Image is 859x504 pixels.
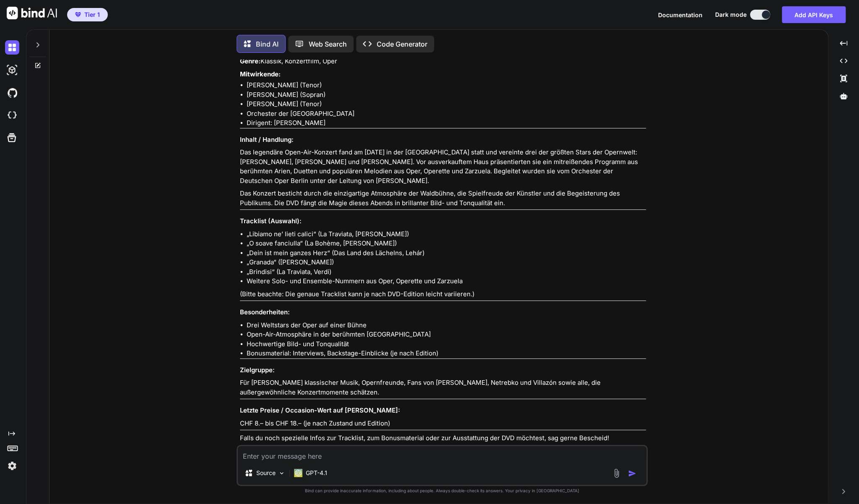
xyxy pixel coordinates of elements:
[240,57,260,65] strong: Genre:
[240,217,646,226] h3: Tracklist (Auswahl):
[658,10,703,19] button: Documentation
[247,90,646,100] li: [PERSON_NAME] (Sopran)
[240,70,281,78] strong: Mitwirkende:
[247,277,646,286] li: Weitere Solo- und Ensemble-Nummern aus Oper, Operette und Zarzuela
[247,321,646,330] li: Drei Weltstars der Oper auf einer Bühne
[247,258,646,267] li: „Granada“ ([PERSON_NAME])
[240,135,646,145] h3: Inhalt / Handlung:
[240,57,646,66] p: Klassik, Konzertfilm, Oper
[240,148,646,185] p: Das legendäre Open-Air-Konzert fand am [DATE] in der [GEOGRAPHIC_DATA] statt und vereinte drei de...
[237,488,648,494] p: Bind can provide inaccurate information, including about people. Always double-check its answers....
[247,349,646,358] li: Bonusmaterial: Interviews, Backstage-Einblicke (je nach Edition)
[256,469,276,477] p: Source
[5,86,19,100] img: githubDark
[278,470,285,477] img: Pick Models
[306,469,327,477] p: GPT-4.1
[5,459,19,473] img: settings
[240,308,646,317] h3: Besonderheiten:
[247,330,646,339] li: Open-Air-Atmosphäre in der berühmten [GEOGRAPHIC_DATA]
[247,267,646,277] li: „Brindisi“ (La Traviata, Verdi)
[247,230,646,239] li: „Libiamo ne’ lieti calici“ (La Traviata, [PERSON_NAME])
[240,378,646,397] p: Für [PERSON_NAME] klassischer Musik, Opernfreunde, Fans von [PERSON_NAME], Netrebko und Villazón ...
[5,63,19,77] img: darkAi-studio
[628,469,636,478] img: icon
[7,7,57,19] img: Bind AI
[240,189,646,208] p: Das Konzert besticht durch die einzigartige Atmosphäre der Waldbühne, die Spielfreude der Künstle...
[247,118,646,128] li: Dirigent: [PERSON_NAME]
[294,469,302,477] img: GPT-4.1
[240,433,646,443] p: Falls du noch spezielle Infos zur Tracklist, zum Bonusmaterial oder zur Ausstattung der DVD möcht...
[256,39,279,49] p: Bind AI
[247,339,646,349] li: Hochwertige Bild- und Tonqualität
[75,12,81,17] img: premium
[240,290,646,299] p: (Bitte beachte: Die genaue Tracklist kann je nach DVD-Edition leicht variieren.)
[247,239,646,248] li: „O soave fanciulla“ (La Bohème, [PERSON_NAME])
[247,248,646,258] li: „Dein ist mein ganzes Herz“ (Das Land des Lächelns, Lehár)
[247,109,646,119] li: Orchester der [GEOGRAPHIC_DATA]
[84,10,100,19] span: Tier 1
[715,10,747,19] span: Dark mode
[247,99,646,109] li: [PERSON_NAME] (Tenor)
[240,366,646,375] h3: Zielgruppe:
[377,39,427,49] p: Code Generator
[240,406,646,415] h3: Letzte Preise / Occasion-Wert auf [PERSON_NAME]:
[5,40,19,55] img: darkChat
[782,6,846,23] button: Add API Keys
[612,468,621,478] img: attachment
[67,8,108,21] button: premiumTier 1
[240,419,646,428] p: CHF 8.– bis CHF 18.– (je nach Zustand und Edition)
[309,39,347,49] p: Web Search
[658,11,703,18] span: Documentation
[247,81,646,90] li: [PERSON_NAME] (Tenor)
[5,108,19,123] img: cloudideIcon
